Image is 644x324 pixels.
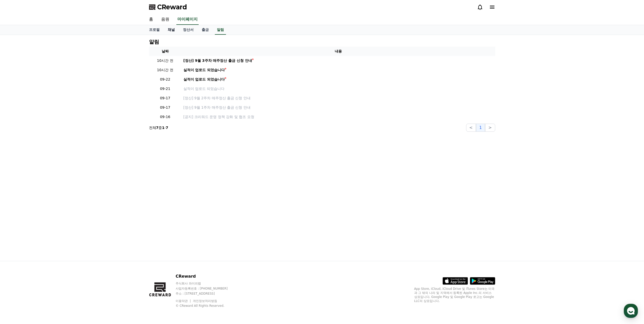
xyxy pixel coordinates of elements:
[183,77,225,82] div: 실적이 업로드 되었습니다
[176,273,237,279] p: CReward
[151,105,179,110] p: 09-17
[176,287,237,291] p: 사업자등록번호 : [PHONE_NUMBER]
[198,25,213,35] a: 출금
[183,86,493,91] a: 실적이 업로드 되었습니다
[156,126,159,130] strong: 7
[485,124,495,132] button: >
[176,14,199,25] a: 마이페이지
[151,114,179,120] p: 09-16
[157,14,173,25] a: 음원
[176,299,192,303] a: 이용약관
[166,126,168,130] strong: 7
[151,86,179,91] p: 09-21
[466,124,476,132] button: <
[176,304,237,308] p: © CReward All Rights Reserved.
[78,168,84,172] span: 설정
[183,67,225,73] div: 실적이 업로드 되었습니다
[193,299,217,303] a: 개인정보처리방침
[181,47,495,56] th: 내용
[183,58,493,63] a: [정산] 9월 3주차 매주정산 출금 신청 안내
[65,161,97,173] a: 설정
[16,168,19,172] span: 홈
[176,281,237,285] p: 주식회사 와이피랩
[33,161,65,173] a: 대화
[164,25,179,35] a: 채널
[176,292,237,296] p: 주소 : [STREET_ADDRESS]
[162,126,164,130] strong: 1
[151,77,179,82] p: 09-22
[149,39,159,45] h4: 알림
[183,67,493,73] a: 실적이 업로드 되었습니다
[183,105,493,110] a: [정산] 9월 1주차 매주정산 출금 신청 안내
[183,96,493,101] a: [정산] 9월 2주차 매주정산 출금 신청 안내
[149,3,187,11] a: CReward
[145,25,164,35] a: 프로필
[149,125,168,130] p: 전체 중 -
[2,161,33,173] a: 홈
[149,47,181,56] th: 날짜
[157,3,187,11] span: CReward
[414,287,495,303] p: App Store, iCloud, iCloud Drive 및 iTunes Store는 미국과 그 밖의 나라 및 지역에서 등록된 Apple Inc.의 서비스 상표입니다. Goo...
[215,25,226,35] a: 알림
[179,25,198,35] a: 정산서
[151,58,179,63] p: 10시간 전
[183,77,493,82] a: 실적이 업로드 되었습니다
[151,96,179,101] p: 09-17
[46,168,52,173] span: 대화
[145,14,157,25] a: 홈
[151,67,179,73] p: 10시간 전
[183,58,252,63] div: [정산] 9월 3주차 매주정산 출금 신청 안내
[476,124,485,132] button: 1
[183,114,493,120] a: [공지] 크리워드 운영 정책 강화 및 협조 요청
